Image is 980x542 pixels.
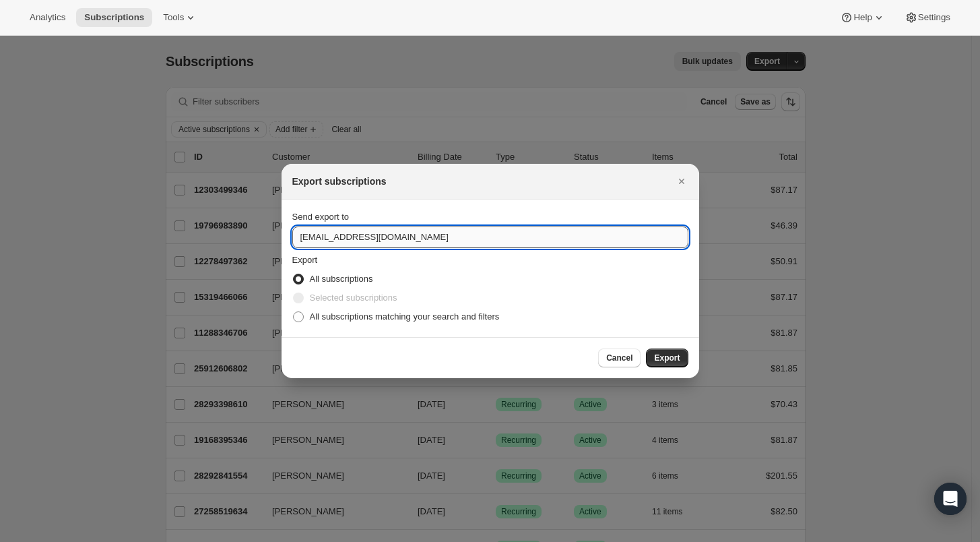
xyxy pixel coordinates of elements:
span: Analytics [30,12,65,23]
span: All subscriptions matching your search and filters [310,311,500,322]
span: Export [292,255,318,265]
button: Close [672,172,691,191]
span: All subscriptions [310,274,373,284]
button: Tools [155,8,205,27]
div: Open Intercom Messenger [934,483,967,515]
span: Settings [918,12,950,23]
h2: Export subscriptions [292,175,387,188]
span: Cancel [606,353,632,363]
span: Subscriptions [84,12,144,23]
span: Send export to [292,212,350,222]
button: Subscriptions [76,8,152,27]
span: Tools [163,12,184,23]
button: Analytics [22,8,73,27]
button: Help [832,8,893,27]
button: Cancel [598,349,641,367]
span: Export [654,353,680,363]
button: Export [646,349,688,367]
span: Selected subscriptions [310,293,397,303]
span: Help [853,12,872,23]
button: Settings [896,8,958,27]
